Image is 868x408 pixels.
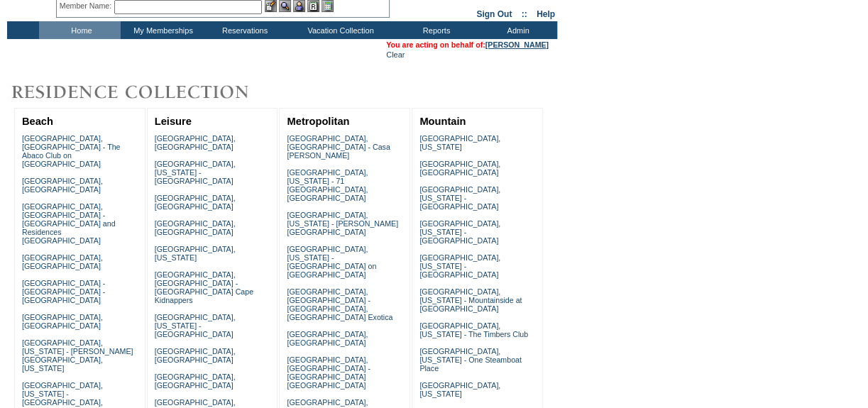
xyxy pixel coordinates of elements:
a: [GEOGRAPHIC_DATA], [US_STATE] - Mountainside at [GEOGRAPHIC_DATA] [419,287,522,313]
a: [GEOGRAPHIC_DATA], [GEOGRAPHIC_DATA] - [GEOGRAPHIC_DATA] Cape Kidnappers [155,270,253,304]
a: Leisure [155,116,192,127]
a: [GEOGRAPHIC_DATA], [GEOGRAPHIC_DATA] - [GEOGRAPHIC_DATA], [GEOGRAPHIC_DATA] Exotica [287,287,392,321]
a: [PERSON_NAME] [485,40,549,49]
a: [GEOGRAPHIC_DATA], [US_STATE] - [PERSON_NAME][GEOGRAPHIC_DATA] [287,211,398,236]
a: Help [537,9,555,19]
a: [GEOGRAPHIC_DATA], [US_STATE] [419,134,500,151]
a: Metropolitan [287,116,349,127]
a: [GEOGRAPHIC_DATA], [GEOGRAPHIC_DATA] - [GEOGRAPHIC_DATA] [GEOGRAPHIC_DATA] [287,355,370,390]
a: [GEOGRAPHIC_DATA], [US_STATE] - One Steamboat Place [419,347,522,373]
a: Beach [22,116,53,127]
a: [GEOGRAPHIC_DATA], [GEOGRAPHIC_DATA] [22,253,103,270]
a: [GEOGRAPHIC_DATA], [US_STATE] - [GEOGRAPHIC_DATA] on [GEOGRAPHIC_DATA] [287,245,376,279]
a: [GEOGRAPHIC_DATA], [US_STATE] - [GEOGRAPHIC_DATA] [155,313,236,338]
a: [GEOGRAPHIC_DATA], [GEOGRAPHIC_DATA] [155,194,236,211]
a: [GEOGRAPHIC_DATA], [US_STATE] - [PERSON_NAME][GEOGRAPHIC_DATA], [US_STATE] [22,338,133,373]
a: [GEOGRAPHIC_DATA], [GEOGRAPHIC_DATA] [419,160,500,177]
a: [GEOGRAPHIC_DATA], [US_STATE] - 71 [GEOGRAPHIC_DATA], [GEOGRAPHIC_DATA] [287,168,368,202]
a: [GEOGRAPHIC_DATA], [US_STATE] - [GEOGRAPHIC_DATA] [419,253,500,279]
td: My Memberships [121,21,202,39]
a: [GEOGRAPHIC_DATA], [US_STATE] - [GEOGRAPHIC_DATA] [155,160,236,185]
a: Sign Out [476,9,512,19]
a: [GEOGRAPHIC_DATA], [GEOGRAPHIC_DATA] - [GEOGRAPHIC_DATA] and Residences [GEOGRAPHIC_DATA] [22,202,116,245]
td: Reservations [202,21,284,39]
td: Admin [476,21,557,39]
a: [GEOGRAPHIC_DATA], [US_STATE] - [GEOGRAPHIC_DATA] [419,185,500,211]
a: [GEOGRAPHIC_DATA], [US_STATE] [155,245,236,262]
a: [GEOGRAPHIC_DATA], [US_STATE] [419,381,500,398]
a: [GEOGRAPHIC_DATA], [US_STATE] - The Timbers Club [419,321,528,338]
a: [GEOGRAPHIC_DATA], [GEOGRAPHIC_DATA] [22,313,103,330]
a: [GEOGRAPHIC_DATA] - [GEOGRAPHIC_DATA] - [GEOGRAPHIC_DATA] [22,279,105,304]
a: [GEOGRAPHIC_DATA], [GEOGRAPHIC_DATA] [155,373,236,390]
a: Clear [386,50,405,59]
a: [GEOGRAPHIC_DATA], [GEOGRAPHIC_DATA] [22,177,103,194]
a: [GEOGRAPHIC_DATA], [GEOGRAPHIC_DATA] [155,219,236,236]
a: Mountain [419,116,466,127]
img: Destinations by Exclusive Resorts [7,78,284,106]
td: Reports [394,21,476,39]
td: Home [39,21,121,39]
span: :: [522,9,527,19]
a: [GEOGRAPHIC_DATA], [GEOGRAPHIC_DATA] [155,134,236,151]
a: [GEOGRAPHIC_DATA], [US_STATE] - [GEOGRAPHIC_DATA] [419,219,500,245]
a: [GEOGRAPHIC_DATA], [GEOGRAPHIC_DATA] - The Abaco Club on [GEOGRAPHIC_DATA] [22,134,121,168]
span: You are acting on behalf of: [386,40,549,49]
a: [GEOGRAPHIC_DATA], [GEOGRAPHIC_DATA] [287,330,368,347]
a: [GEOGRAPHIC_DATA], [GEOGRAPHIC_DATA] [155,347,236,364]
a: [GEOGRAPHIC_DATA], [GEOGRAPHIC_DATA] - Casa [PERSON_NAME] [287,134,390,160]
td: Vacation Collection [284,21,394,39]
